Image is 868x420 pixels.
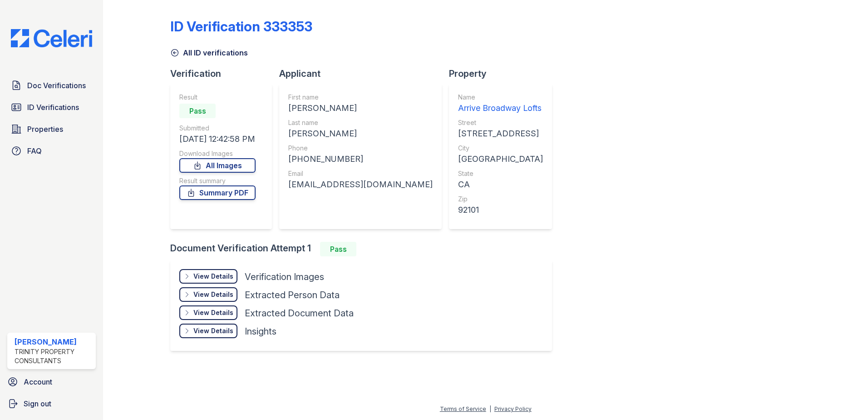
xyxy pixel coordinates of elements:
[24,376,52,387] span: Account
[179,104,216,118] div: Pass
[458,118,543,127] div: Street
[27,145,42,156] span: FAQ
[245,325,276,338] div: Insights
[27,124,63,135] span: Properties
[458,93,543,102] div: Name
[179,185,256,200] a: Summary PDF
[449,67,559,80] div: Property
[7,98,96,116] a: ID Verifications
[193,290,233,299] div: View Details
[15,336,92,347] div: [PERSON_NAME]
[245,270,324,283] div: Verification Images
[288,169,433,178] div: Email
[279,67,449,80] div: Applicant
[193,272,233,281] div: View Details
[320,242,356,256] div: Pass
[7,76,96,95] a: Doc Verifications
[193,326,233,335] div: View Details
[27,102,79,113] span: ID Verifications
[4,29,99,47] img: CE_Logo_Blue-a8612792a0a2168367f1c8372b55b34899dd931a85d93a1a3d3e32e68fde9ad4.png
[24,398,51,409] span: Sign out
[15,347,92,365] div: Trinity Property Consultants
[4,373,99,391] a: Account
[458,127,543,140] div: [STREET_ADDRESS]
[7,142,96,160] a: FAQ
[179,124,256,133] div: Submitted
[494,405,532,412] a: Privacy Policy
[170,18,312,35] div: ID Verification 333353
[458,169,543,178] div: State
[288,178,433,191] div: [EMAIL_ADDRESS][DOMAIN_NAME]
[288,118,433,127] div: Last name
[440,405,486,412] a: Terms of Service
[458,178,543,191] div: CA
[179,133,256,145] div: [DATE] 12:42:58 PM
[4,395,99,413] a: Sign out
[288,93,433,102] div: First name
[458,195,543,204] div: Zip
[458,153,543,165] div: [GEOGRAPHIC_DATA]
[288,153,433,165] div: [PHONE_NUMBER]
[193,308,233,317] div: View Details
[170,67,279,80] div: Verification
[458,144,543,153] div: City
[245,289,340,301] div: Extracted Person Data
[489,405,491,412] div: |
[179,176,256,185] div: Result summary
[288,127,433,140] div: [PERSON_NAME]
[288,102,433,115] div: [PERSON_NAME]
[27,80,86,91] span: Doc Verifications
[170,242,559,256] div: Document Verification Attempt 1
[288,144,433,153] div: Phone
[458,204,543,216] div: 92101
[245,307,354,320] div: Extracted Document Data
[7,120,96,138] a: Properties
[170,47,248,58] a: All ID verifications
[458,102,543,115] div: Arrive Broadway Lofts
[179,149,256,158] div: Download Images
[179,158,256,173] a: All Images
[179,93,256,102] div: Result
[458,93,543,115] a: Name Arrive Broadway Lofts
